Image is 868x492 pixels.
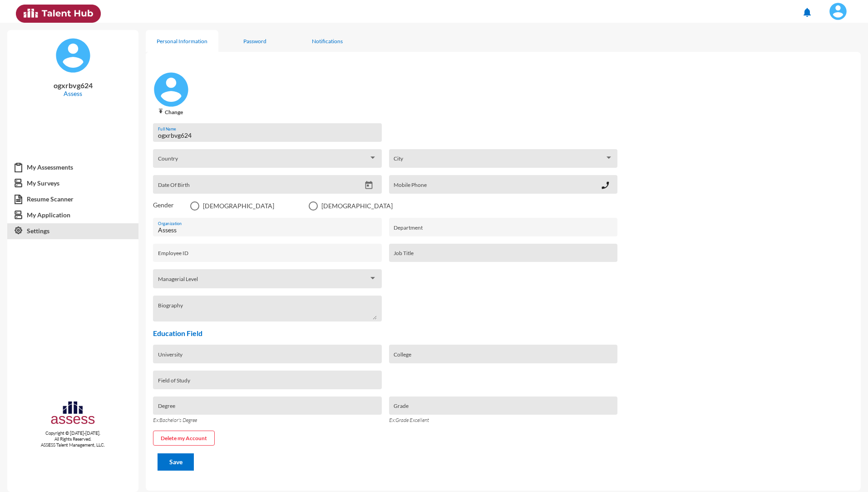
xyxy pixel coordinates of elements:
[50,400,96,428] img: assesscompany-logo.png
[153,329,853,337] p: Education Field
[361,181,377,190] button: Open calendar
[318,202,393,210] span: [DEMOGRAPHIC_DATA]
[158,132,377,139] input: Full Name
[158,453,194,471] button: Save
[158,158,369,165] span: Country
[153,431,215,446] button: Delete my Account
[55,37,91,74] img: default%20profile%20image.svg
[158,109,183,115] span: Change
[15,90,131,97] p: Assess
[199,202,274,210] span: [DEMOGRAPHIC_DATA]
[389,417,618,423] p: Ex:Grade Excellent
[394,158,605,165] span: City
[158,108,165,115] mat-icon: Example publish icon
[153,201,174,209] mat-label: Gender
[153,201,853,210] mat-radio-group: Select an option
[7,223,138,239] a: Settings
[7,191,138,207] a: Resume Scanner
[169,458,182,466] span: Save
[157,38,207,45] div: Personal Information
[7,207,138,223] a: My Application
[7,430,138,448] p: Copyright © [DATE]-[DATE]. All Rights Reserved. ASSESS Talent Management, LLC.
[7,159,138,176] a: My Assessments
[153,417,382,423] p: Ex:Bachelor's Degree
[158,226,377,234] input: Organization
[15,81,131,90] p: ogxrbvg624
[312,38,343,45] div: Notifications
[802,7,813,18] mat-icon: notifications
[601,180,613,191] mat-icon: phone_enabled
[7,175,138,191] a: My Surveys
[158,278,369,286] span: Managerial Level
[243,38,266,45] div: Password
